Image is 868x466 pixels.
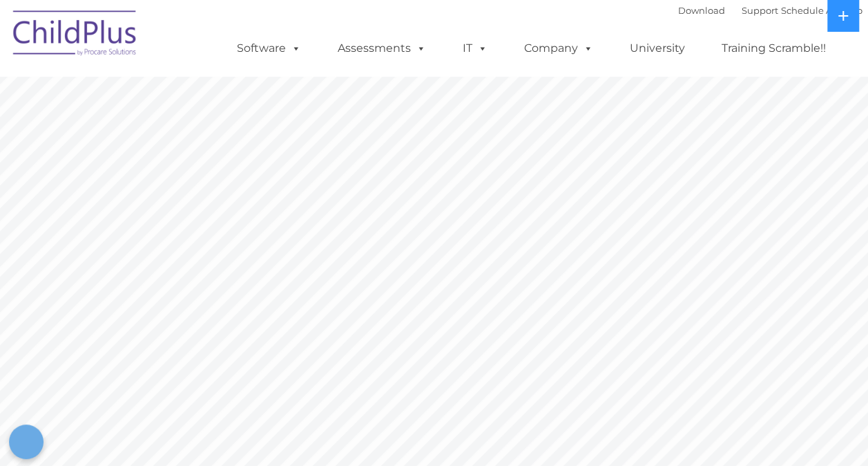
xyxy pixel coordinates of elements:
[510,35,607,62] a: Company
[489,306,831,451] rs-layer: ChildPlus is an all-in-one software solution for Head Start, EHS, Migrant, State Pre-K, or other ...
[449,35,501,62] a: IT
[223,35,315,62] a: Software
[742,5,778,16] a: Support
[678,5,862,16] font: |
[781,5,862,16] a: Schedule A Demo
[678,5,725,16] a: Download
[708,35,840,62] a: Training Scramble!!
[324,35,440,62] a: Assessments
[616,35,699,62] a: University
[6,1,144,70] img: ChildPlus by Procare Solutions
[9,425,44,459] button: Cookies Settings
